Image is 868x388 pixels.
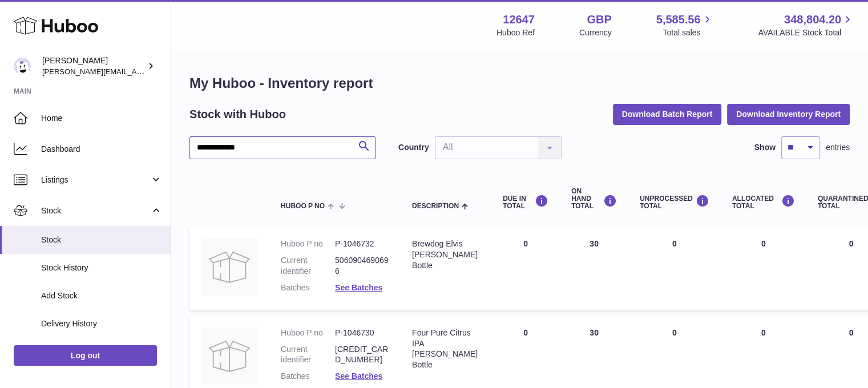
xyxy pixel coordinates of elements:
[758,27,854,38] span: AVAILABLE Stock Total
[503,195,548,210] div: DUE IN TOTAL
[656,12,701,27] span: 5,585.56
[14,58,31,75] img: peter@pinter.co.uk
[335,344,389,366] dd: [CREDIT_CARD_NUMBER]
[41,290,162,301] span: Add Stock
[587,12,611,27] strong: GBP
[41,113,162,124] span: Home
[732,195,795,210] div: ALLOCATED Total
[41,144,162,155] span: Dashboard
[491,227,560,310] td: 0
[628,227,721,310] td: 0
[784,12,841,27] span: 348,804.20
[412,203,459,210] span: Description
[398,142,429,153] label: Country
[281,328,335,338] dt: Huboo P no
[41,318,162,329] span: Delivery History
[41,205,150,216] span: Stock
[560,227,628,310] td: 30
[281,282,335,293] dt: Batches
[335,239,389,249] dd: P-1046732
[727,104,850,124] button: Download Inventory Report
[335,283,382,292] a: See Batches
[721,227,806,310] td: 0
[201,328,258,385] img: product image
[663,27,713,38] span: Total sales
[281,239,335,249] dt: Huboo P no
[826,142,850,153] span: entries
[41,175,150,185] span: Listings
[412,239,480,271] div: Brewdog Elvis [PERSON_NAME] Bottle
[579,27,612,38] div: Currency
[189,74,850,92] h1: My Huboo - Inventory report
[42,67,290,76] span: [PERSON_NAME][EMAIL_ADDRESS][PERSON_NAME][DOMAIN_NAME]
[281,371,335,382] dt: Batches
[41,235,162,245] span: Stock
[849,328,854,337] span: 0
[849,239,854,248] span: 0
[42,55,145,77] div: [PERSON_NAME]
[496,27,535,38] div: Huboo Ref
[571,188,617,211] div: ON HAND Total
[656,12,714,38] a: 5,585.56 Total sales
[281,203,325,210] span: Huboo P no
[189,107,286,122] h2: Stock with Huboo
[335,371,382,381] a: See Batches
[281,344,335,366] dt: Current identifier
[503,12,535,27] strong: 12647
[14,345,157,366] a: Log out
[201,239,258,296] img: product image
[640,195,709,210] div: UNPROCESSED Total
[758,12,854,38] a: 348,804.20 AVAILABLE Stock Total
[335,255,389,277] dd: 5060904690696
[613,104,722,124] button: Download Batch Report
[412,328,480,371] div: Four Pure Citrus IPA [PERSON_NAME] Bottle
[281,255,335,277] dt: Current identifier
[754,142,776,153] label: Show
[41,262,162,273] span: Stock History
[335,328,389,338] dd: P-1046730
